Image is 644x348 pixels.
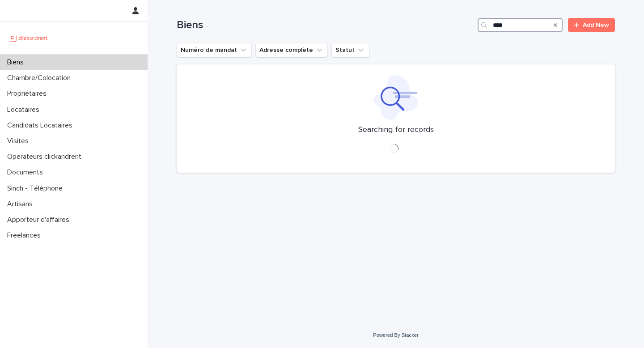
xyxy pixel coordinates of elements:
[4,121,80,130] p: Candidats Locataires
[4,200,40,208] p: Artisans
[583,22,609,28] span: Add New
[4,58,31,67] p: Biens
[177,19,474,32] h1: Biens
[4,106,47,114] p: Locataires
[7,29,51,47] img: UCB0brd3T0yccxBKYDjQ
[4,184,70,193] p: Sinch - Téléphone
[478,18,563,32] input: Search
[4,137,36,145] p: Visites
[4,216,76,224] p: Apporteur d'affaires
[4,231,48,240] p: Freelances
[255,43,328,57] button: Adresse complète
[4,168,50,177] p: Documents
[331,43,369,57] button: Statut
[358,125,434,135] p: Searching for records
[177,43,252,57] button: Numéro de mandat
[4,89,54,98] p: Propriétaires
[4,153,89,161] p: Operateurs clickandrent
[568,18,615,32] a: Add New
[4,74,78,82] p: Chambre/Colocation
[373,332,418,338] a: Powered By Stacker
